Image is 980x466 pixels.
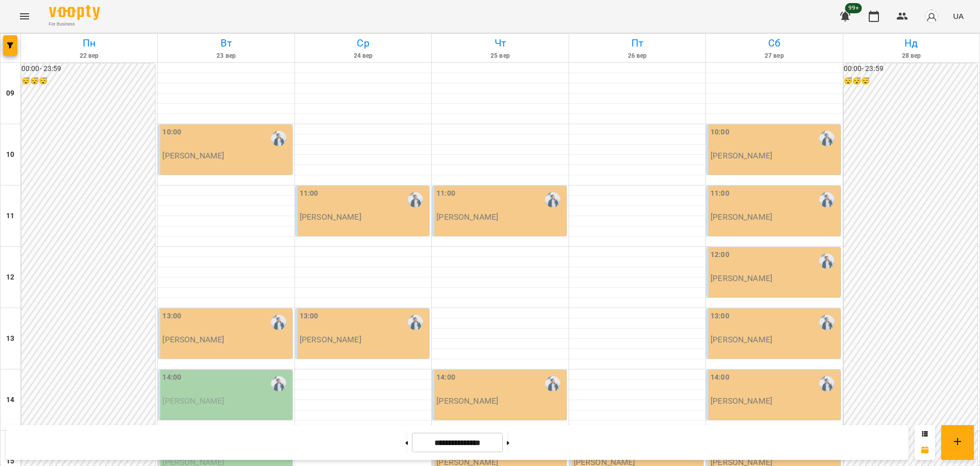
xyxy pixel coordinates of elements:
[162,372,181,383] label: 14:00
[436,372,455,383] label: 14:00
[49,5,100,20] img: Voopty Logo
[710,188,729,199] label: 11:00
[162,311,181,322] label: 13:00
[271,131,286,146] img: Євген [барабани]
[21,63,155,75] h6: 00:00 - 23:59
[436,213,498,221] p: [PERSON_NAME]
[433,51,567,61] h6: 25 вер
[845,35,978,51] h6: Нд
[953,11,964,21] span: UA
[710,249,729,261] label: 12:00
[845,51,978,61] h6: 28 вер
[710,274,772,283] p: [PERSON_NAME]
[297,35,430,51] h6: Ср
[949,7,968,26] button: UA
[6,149,14,160] h6: 10
[162,151,224,160] p: [PERSON_NAME]
[707,35,841,51] h6: Сб
[159,35,292,51] h6: Вт
[710,127,729,138] label: 10:00
[159,51,292,61] h6: 23 вер
[819,376,835,391] img: Євген [барабани]
[545,376,560,391] img: Євген [барабани]
[819,253,835,269] img: Євген [барабани]
[571,35,704,51] h6: Пт
[6,272,14,283] h6: 12
[162,127,181,138] label: 10:00
[819,192,835,207] img: Євген [барабани]
[844,63,977,75] h6: 00:00 - 23:59
[271,376,286,391] img: Євген [барабани]
[408,315,423,330] img: Євген [барабани]
[12,4,37,29] button: Menu
[6,211,14,222] h6: 11
[571,51,704,61] h6: 26 вер
[22,51,156,61] h6: 22 вер
[408,192,423,207] img: Євген [барабани]
[162,396,224,406] span: [PERSON_NAME]
[436,397,498,405] p: [PERSON_NAME]
[710,335,772,344] p: [PERSON_NAME]
[710,311,729,322] label: 13:00
[710,372,729,383] label: 14:00
[300,335,361,344] p: [PERSON_NAME]
[6,394,14,406] h6: 14
[710,213,772,221] p: [PERSON_NAME]
[300,213,361,221] p: [PERSON_NAME]
[300,188,318,199] label: 11:00
[297,51,430,61] h6: 24 вер
[545,192,560,207] img: Євген [барабани]
[845,3,862,13] span: 99+
[6,88,14,99] h6: 09
[49,21,100,28] span: For Business
[710,151,772,160] p: [PERSON_NAME]
[819,315,835,330] img: Євген [барабани]
[436,188,455,199] label: 11:00
[6,333,14,344] h6: 13
[300,311,318,322] label: 13:00
[924,9,939,24] img: avatar_s.png
[844,76,977,87] h6: 😴😴😴
[819,131,835,146] img: Євген [барабани]
[162,335,224,344] p: [PERSON_NAME]
[710,397,772,405] p: [PERSON_NAME]
[433,35,567,51] h6: Чт
[22,35,156,51] h6: Пн
[21,76,155,87] h6: 😴😴😴
[707,51,841,61] h6: 27 вер
[271,315,286,330] img: Євген [барабани]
